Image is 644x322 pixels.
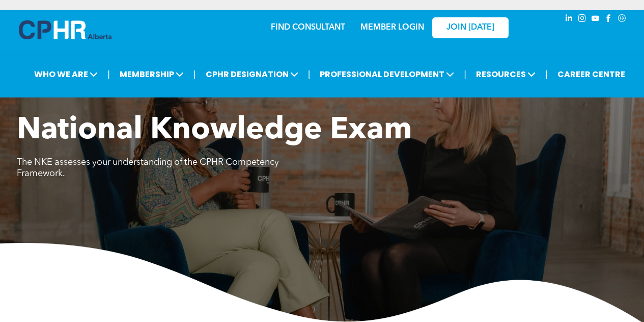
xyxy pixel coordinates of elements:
[603,13,614,27] a: facebook
[577,13,588,27] a: instagram
[432,17,509,38] a: JOIN [DATE]
[590,13,601,27] a: youtube
[554,65,628,84] a: CAREER CENTRE
[360,23,424,32] a: MEMBER LOGIN
[271,23,345,32] a: FIND CONSULTANT
[107,64,110,85] li: |
[545,64,548,85] li: |
[117,65,187,84] span: MEMBERSHIP
[17,158,279,178] span: The NKE assesses your understanding of the CPHR Competency Framework.
[464,64,466,85] li: |
[317,65,457,84] span: PROFESSIONAL DEVELOPMENT
[31,65,101,84] span: WHO WE ARE
[203,65,301,84] span: CPHR DESIGNATION
[193,64,196,85] li: |
[17,115,412,146] span: National Knowledge Exam
[564,13,575,27] a: linkedin
[19,20,111,39] img: A blue and white logo for cp alberta
[617,13,628,27] a: Social network
[473,65,539,84] span: RESOURCES
[308,64,311,85] li: |
[446,23,494,33] span: JOIN [DATE]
